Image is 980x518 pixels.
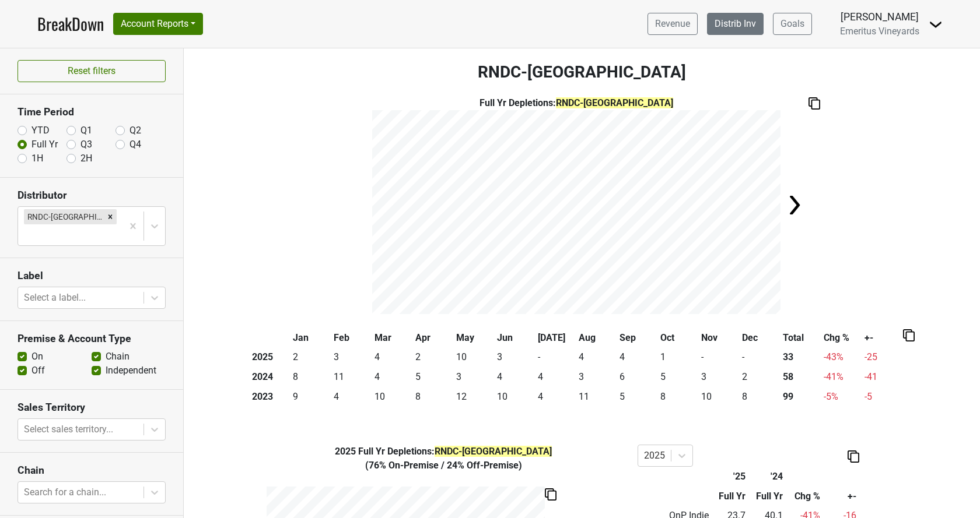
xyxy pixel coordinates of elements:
[848,450,859,463] img: Copy to clipboard
[576,387,617,407] td: 11
[106,350,129,364] label: Chain
[617,348,658,368] td: 4
[780,367,821,387] th: 58
[740,328,780,348] th: Dec
[435,446,552,457] span: RNDC-[GEOGRAPHIC_DATA]
[576,328,617,348] th: Aug
[535,367,576,387] td: 4
[17,464,166,477] h3: Chain
[780,387,821,407] th: 99
[372,96,780,110] div: Full Yr Depletions :
[258,445,629,459] div: Full Yr Depletions :
[821,328,862,348] th: Chg %
[576,348,617,368] td: 4
[495,387,535,407] td: 10
[17,60,166,82] button: Reset filters
[290,367,331,387] td: 8
[535,387,576,407] td: 4
[454,348,495,368] td: 10
[821,348,862,368] td: -43 %
[862,348,903,368] td: -25
[372,387,413,407] td: 10
[712,487,748,506] th: Full Yr
[372,367,413,387] td: 4
[617,367,658,387] td: 6
[250,348,290,368] th: 2025
[699,367,740,387] td: 3
[929,17,943,31] img: Dropdown Menu
[495,348,535,368] td: 3
[748,467,785,487] th: '24
[658,387,699,407] td: 8
[699,387,740,407] td: 10
[331,348,372,368] td: 3
[258,459,629,473] div: ( 76% On-Premise / 24% Off-Premise )
[495,367,535,387] td: 4
[37,12,104,36] a: BreakDown
[658,328,699,348] th: Oct
[372,328,413,348] th: Mar
[80,151,92,165] label: 2H
[32,350,43,364] label: On
[80,124,92,138] label: Q1
[862,367,903,387] td: -41
[290,328,331,348] th: Jan
[104,209,117,224] div: Remove RNDC-GA
[495,328,535,348] th: Jun
[535,328,576,348] th: [DATE]
[184,62,980,82] h3: RNDC-[GEOGRAPHIC_DATA]
[862,328,903,348] th: +-
[335,446,358,457] span: 2025
[129,124,141,138] label: Q2
[290,387,331,407] td: 9
[113,13,203,35] button: Account Reports
[658,348,699,368] td: 1
[740,367,780,387] td: 2
[454,328,495,348] th: May
[331,328,372,348] th: Feb
[250,367,290,387] th: 2024
[740,348,780,368] td: -
[658,367,699,387] td: 5
[556,97,673,108] span: RNDC-[GEOGRAPHIC_DATA]
[740,387,780,407] td: 8
[80,138,92,151] label: Q3
[785,487,822,506] th: Chg %
[250,387,290,407] th: 2023
[840,26,919,37] span: Emeritus Vineyards
[617,387,658,407] td: 5
[840,9,919,24] div: [PERSON_NAME]
[17,106,166,118] h3: Time Period
[454,387,495,407] td: 12
[413,367,454,387] td: 5
[413,348,454,368] td: 2
[647,13,698,35] a: Revenue
[862,387,903,407] td: -5
[823,487,859,506] th: +-
[17,333,166,345] h3: Premise & Account Type
[699,328,740,348] th: Nov
[372,348,413,368] td: 4
[32,364,45,378] label: Off
[17,401,166,414] h3: Sales Territory
[290,348,331,368] td: 2
[545,488,556,501] img: Copy to clipboard
[821,367,862,387] td: -41 %
[413,328,454,348] th: Apr
[821,387,862,407] td: -5 %
[712,467,748,487] th: '25
[808,97,820,110] img: Copy to clipboard
[748,487,785,506] th: Full Yr
[535,348,576,368] td: -
[780,348,821,368] th: 33
[32,138,58,151] label: Full Yr
[903,329,915,341] img: Copy to clipboard
[617,328,658,348] th: Sep
[699,348,740,368] td: -
[707,13,764,35] a: Distrib Inv
[17,189,166,202] h3: Distributor
[106,364,156,378] label: Independent
[331,367,372,387] td: 11
[454,367,495,387] td: 3
[331,387,372,407] td: 4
